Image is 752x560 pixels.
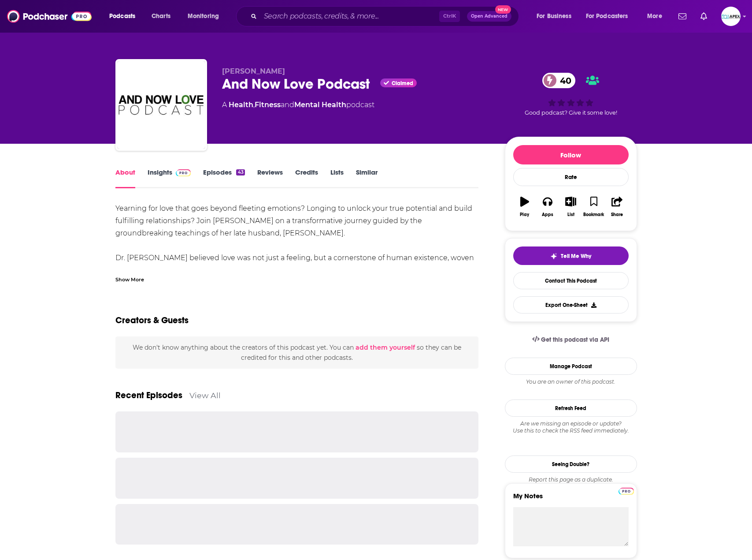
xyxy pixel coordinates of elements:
a: Show notifications dropdown [697,9,711,24]
button: open menu [103,9,147,23]
img: User Profile [721,7,741,26]
button: Refresh Feed [505,399,637,417]
button: open menu [641,9,673,23]
span: For Podcasters [586,10,628,22]
span: Logged in as Apex [721,7,741,26]
a: InsightsPodchaser Pro [148,168,191,188]
span: Get this podcast via API [541,336,609,343]
label: My Notes [513,492,629,507]
a: About [115,168,135,188]
button: Open AdvancedNew [467,11,511,22]
span: Monitoring [188,10,219,22]
button: Follow [513,145,629,164]
a: Get this podcast via API [525,329,617,351]
button: open menu [182,9,230,23]
button: List [559,191,582,223]
a: Health [229,101,253,109]
span: New [495,5,511,14]
div: A podcast [222,100,374,110]
a: Manage Podcast [505,358,637,375]
span: [PERSON_NAME] [222,67,285,75]
div: Rate [513,168,629,186]
span: and [281,101,294,109]
span: 40 [551,73,576,88]
span: Good podcast? Give it some love! [525,109,617,116]
button: add them yourself [356,344,415,351]
a: Episodes43 [203,168,244,188]
img: Podchaser Pro [176,169,191,176]
div: 40Good podcast? Give it some love! [505,67,637,122]
div: 43 [236,169,244,175]
div: You are an owner of this podcast. [505,378,637,385]
h2: Creators & Guests [115,315,189,326]
span: Tell Me Why [561,253,591,260]
div: Bookmark [583,212,604,217]
span: More [647,10,662,22]
span: Open Advanced [471,14,508,19]
div: Are we missing an episode or update? Use this to check the RSS feed immediately. [505,420,637,434]
img: Podchaser - Follow, Share and Rate Podcasts [7,8,92,25]
div: Share [611,212,623,217]
a: 40 [542,73,576,88]
a: Show notifications dropdown [675,9,690,24]
img: Podchaser Pro [619,488,634,495]
a: Charts [146,9,176,23]
a: Lists [330,168,344,188]
span: Ctrl K [439,11,460,22]
a: Contact This Podcast [513,272,629,289]
input: Search podcasts, credits, & more... [260,9,439,23]
button: Export One-Sheet [513,296,629,314]
span: Podcasts [109,10,135,22]
a: Fitness [255,101,281,109]
span: Charts [152,10,170,22]
span: For Business [537,10,571,22]
div: Search podcasts, credits, & more... [244,6,527,26]
button: Share [605,191,628,223]
span: , [253,101,255,109]
button: open menu [580,9,641,23]
button: open menu [530,9,582,23]
div: List [567,212,574,217]
button: Show profile menu [721,7,741,26]
button: Play [513,191,536,223]
a: View All [189,391,221,400]
a: Mental Health [294,101,346,109]
a: Reviews [257,168,283,188]
img: And Now Love Podcast [117,61,205,149]
span: We don't know anything about the creators of this podcast yet . You can so they can be credited f... [133,343,461,361]
a: Recent Episodes [115,390,182,401]
div: Yearning for love that goes beyond fleeting emotions? Longing to unlock your true potential and b... [115,202,479,474]
a: Pro website [619,486,634,495]
button: Bookmark [582,191,605,223]
button: tell me why sparkleTell Me Why [513,246,629,265]
a: Credits [295,168,318,188]
button: Apps [536,191,559,223]
a: Seeing Double? [505,455,637,473]
div: Report this page as a duplicate. [505,476,637,483]
span: Claimed [392,81,413,86]
a: Similar [356,168,378,188]
div: Play [520,212,529,217]
div: Apps [542,212,553,217]
img: tell me why sparkle [550,253,557,260]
